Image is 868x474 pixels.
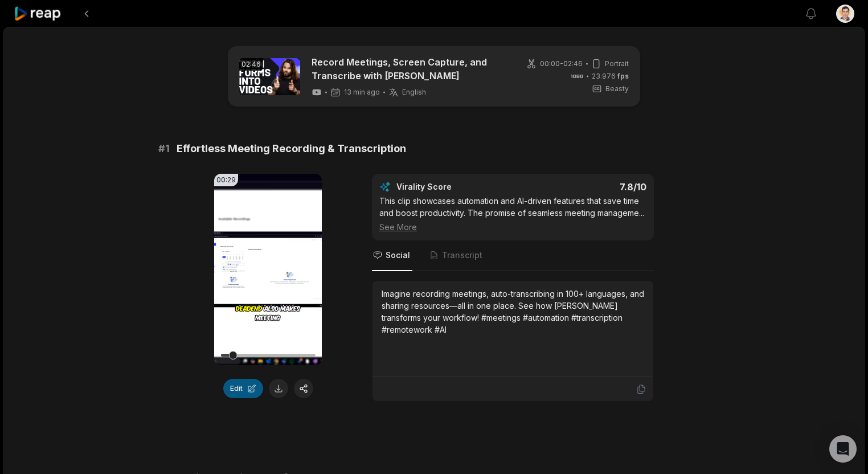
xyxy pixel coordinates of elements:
div: Virality Score [396,181,519,193]
span: 13 min ago [344,88,380,97]
span: Beasty [605,84,629,94]
span: Effortless Meeting Recording & Transcription [177,141,406,157]
div: This clip showcases automation and AI-driven features that save time and boost productivity. The ... [379,195,646,233]
span: Portrait [605,59,629,69]
span: fps [617,72,629,80]
nav: Tabs [372,240,654,271]
span: 00:00 - 02:46 [540,59,583,69]
div: Open Intercom Messenger [829,435,857,463]
div: Imagine recording meetings, auto-transcribing in 100+ languages, and sharing resources—all in one... [382,288,644,336]
span: # 1 [158,141,170,157]
button: Edit [223,379,263,398]
div: See More [379,221,646,233]
span: English [402,88,426,97]
span: 23.976 [592,71,629,81]
a: Record Meetings, Screen Capture, and Transcribe with [PERSON_NAME] [312,55,508,83]
video: Your browser does not support mp4 format. [214,174,322,365]
span: Transcript [442,250,482,261]
div: 7.8 /10 [525,181,647,193]
span: Social [386,250,410,261]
